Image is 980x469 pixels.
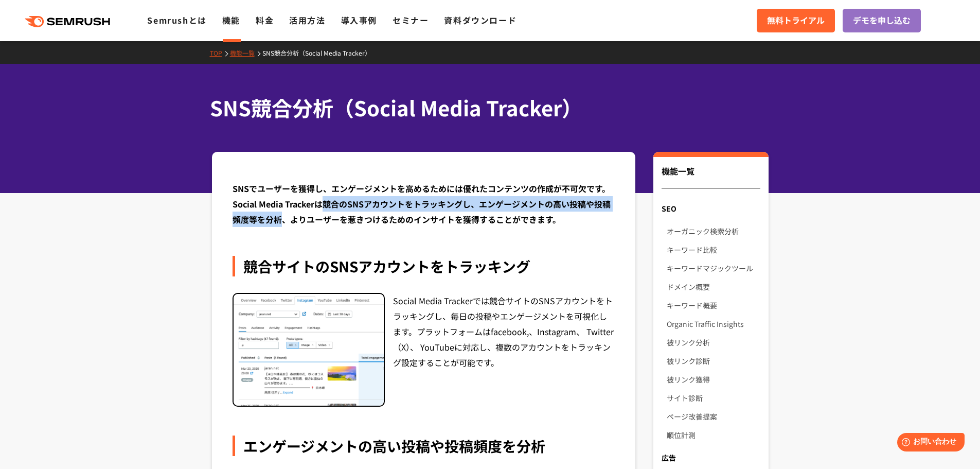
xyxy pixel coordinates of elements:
a: 被リンク獲得 [667,370,760,389]
a: SNS競合分析（Social Media Tracker） [262,48,379,57]
a: オーガニック検索分析 [667,222,760,240]
div: 競合サイトのSNSアカウントをトラッキング [233,256,615,276]
a: 無料トライアル [757,9,835,32]
img: SNS競合分析（Social Media Tracker） 競合トラッキング [234,294,384,406]
a: セミナー [393,14,429,26]
a: Semrushとは [147,14,206,26]
a: キーワード概要 [667,296,760,315]
a: 被リンク診断 [667,352,760,370]
a: サイト診断 [667,389,760,407]
a: 機能一覧 [230,48,262,57]
a: 被リンク分析 [667,333,760,352]
iframe: Help widget launcher [888,429,969,458]
div: SNSでユーザーを獲得し、エンゲージメントを高めるためには優れたコンテンツの作成が不可欠です。Social Media Trackerは競合のSNSアカウントをトラッキングし、エンゲージメントの... [233,181,615,227]
a: 活用方法 [289,14,325,26]
span: デモを申し込む [853,14,911,27]
a: デモを申し込む [843,9,921,32]
div: エンゲージメントの高い投稿や投稿頻度を分析 [233,436,615,456]
div: SEO [653,199,768,218]
h1: SNS競合分析（Social Media Tracker） [210,93,760,123]
a: 料金 [256,14,274,26]
a: 導入事例 [341,14,377,26]
a: TOP [210,48,230,57]
a: ドメイン概要 [667,277,760,296]
a: Organic Traffic Insights [667,315,760,333]
a: ページ改善提案 [667,407,760,426]
a: 順位計測 [667,426,760,444]
div: 機能一覧 [662,165,760,188]
a: キーワード比較 [667,240,760,259]
a: 資料ダウンロード [444,14,516,26]
div: Social Media Trackerでは競合サイトのSNSアカウントをトラッキングし、毎日の投稿やエンゲージメントを可視化します。プラットフォームはfacebook,、Instagram、 ... [393,293,615,407]
span: 無料トライアル [767,14,825,27]
div: 広告 [653,448,768,467]
a: キーワードマジックツール [667,259,760,277]
a: 機能 [222,14,240,26]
